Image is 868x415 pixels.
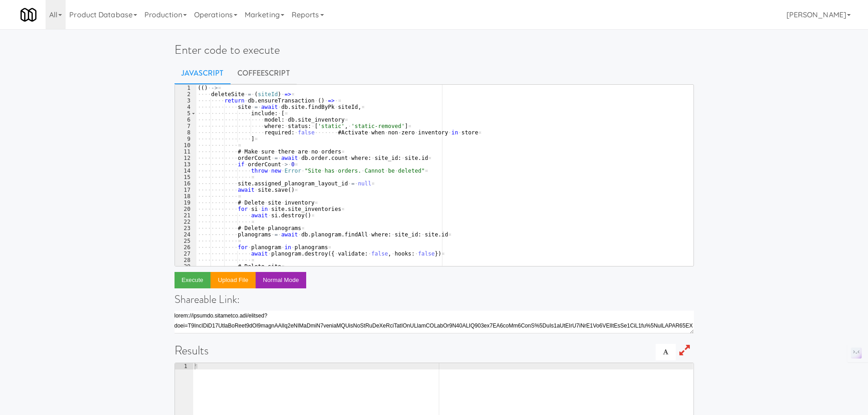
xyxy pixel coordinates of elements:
[175,251,196,257] div: 27
[175,117,196,123] div: 6
[175,244,196,251] div: 26
[175,149,196,155] div: 11
[175,136,196,142] div: 9
[175,344,694,357] h1: Results
[175,91,196,97] div: 2
[231,62,297,85] a: CoffeeScript
[175,231,196,238] div: 24
[175,363,193,369] div: 1
[175,155,196,161] div: 12
[175,238,196,244] div: 25
[175,206,196,212] div: 20
[175,168,196,174] div: 14
[175,161,196,168] div: 13
[175,219,196,225] div: 22
[175,263,196,270] div: 29
[21,7,36,23] img: Micromart
[175,200,196,206] div: 19
[256,272,306,288] button: Normal Mode
[211,272,256,288] button: Upload file
[175,62,231,85] a: Javascript
[175,193,196,200] div: 18
[175,104,196,110] div: 4
[175,187,196,193] div: 17
[175,43,694,56] h1: Enter code to execute
[175,110,196,117] div: 5
[175,293,694,305] h4: Shareable Link:
[175,123,196,129] div: 7
[175,129,196,136] div: 8
[175,212,196,219] div: 21
[175,174,196,180] div: 15
[175,85,196,91] div: 1
[175,180,196,187] div: 16
[175,225,196,231] div: 23
[175,142,196,149] div: 10
[175,97,196,104] div: 3
[175,272,211,288] button: Execute
[175,257,196,263] div: 28
[175,311,694,333] textarea: lorem://ipsumdo.sitametco.adi/elitsed?doei=T9IncIDiD17UtlaBoReet9dOl9magnAAlIq2eNIMaDmiN7veniaMQU...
